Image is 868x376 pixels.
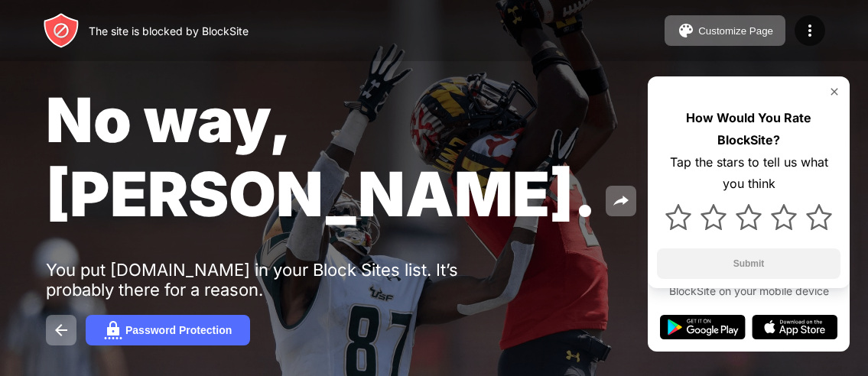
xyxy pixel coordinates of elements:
[104,321,122,339] img: password.svg
[801,21,819,40] img: menu-icon.svg
[657,151,840,196] div: Tap the stars to tell us what you think
[736,204,762,230] img: star.svg
[665,204,691,230] img: star.svg
[52,321,70,339] img: back.svg
[86,315,250,345] button: Password Protection
[677,21,695,40] img: pallet.svg
[612,192,630,210] img: share.svg
[657,248,840,279] button: Submit
[125,324,232,336] div: Password Protection
[89,24,249,37] div: The site is blocked by BlockSite
[43,12,80,49] img: header-logo.svg
[828,86,840,98] img: rate-us-close.svg
[771,204,797,230] img: star.svg
[701,204,727,230] img: star.svg
[46,260,519,300] div: You put [DOMAIN_NAME] in your Block Sites list. It’s probably there for a reason.
[657,107,840,151] div: How Would You Rate BlockSite?
[665,15,785,46] button: Customize Page
[698,25,773,37] div: Customize Page
[46,83,597,231] span: No way, [PERSON_NAME].
[806,204,832,230] img: star.svg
